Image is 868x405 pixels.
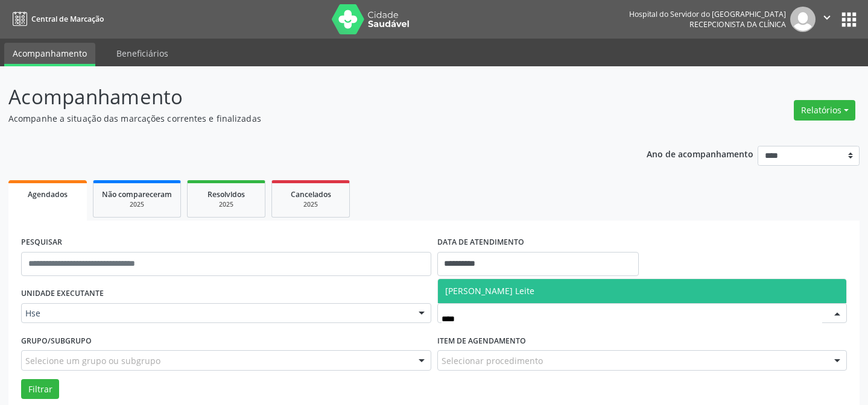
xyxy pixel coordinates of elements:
span: Não compareceram [102,189,172,199]
label: Grupo/Subgrupo [21,331,92,350]
img: img [790,7,816,32]
p: Acompanhamento [8,82,604,112]
label: PESQUISAR [21,233,62,252]
span: Recepcionista da clínica [689,19,786,30]
span: Resolvidos [207,189,245,199]
span: Cancelados [291,189,331,199]
button: apps [838,9,860,30]
a: Acompanhamento [4,43,95,66]
p: Acompanhe a situação das marcações correntes e finalizadas [8,112,604,125]
span: Hse [25,307,407,319]
span: Agendados [28,189,68,199]
a: Beneficiários [108,43,177,64]
span: Central de Marcação [31,14,104,24]
div: 2025 [280,200,341,209]
p: Ano de acompanhamento [647,146,753,161]
button: Relatórios [794,100,855,121]
span: Selecione um grupo ou subgrupo [25,354,160,367]
div: Hospital do Servidor do [GEOGRAPHIC_DATA] [629,9,786,19]
div: 2025 [196,200,256,209]
span: [PERSON_NAME] Leite [445,285,534,297]
a: Central de Marcação [8,9,104,29]
div: 2025 [102,200,172,209]
button:  [816,7,838,32]
i:  [820,11,834,24]
button: Filtrar [21,379,59,400]
label: UNIDADE EXECUTANTE [21,284,104,303]
span: Selecionar procedimento [442,354,543,367]
label: Item de agendamento [437,331,526,350]
label: DATA DE ATENDIMENTO [437,233,524,252]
